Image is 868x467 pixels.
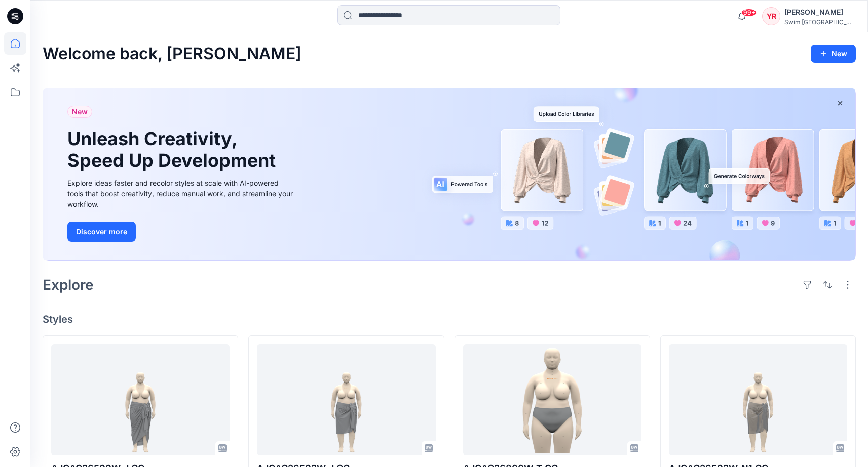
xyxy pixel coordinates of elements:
div: Swim [GEOGRAPHIC_DATA] [784,18,855,26]
a: AJCAG26502W-N1 GC [669,344,847,455]
button: New [811,45,856,63]
div: Explore ideas faster and recolor styles at scale with AI-powered tools that boost creativity, red... [67,178,295,209]
h1: Unleash Creativity, Speed Up Development [67,128,280,172]
span: New [72,106,88,118]
a: Discover more [67,222,295,242]
h2: Explore [43,277,94,293]
div: [PERSON_NAME] [784,6,855,18]
span: 99+ [741,9,757,17]
a: AJCAG26502W-J GC [257,344,435,455]
button: Discover more [67,222,136,242]
h2: Welcome back, [PERSON_NAME] [43,45,301,63]
a: AJCAG26800W-T GC [463,344,641,455]
div: YR [762,7,780,25]
a: AJCAG26500W-J GC [51,344,230,455]
h4: Styles [43,313,856,325]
